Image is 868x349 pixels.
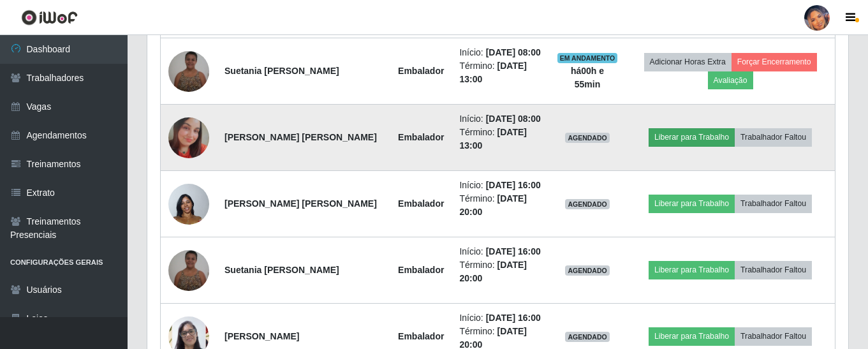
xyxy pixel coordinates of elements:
[565,133,610,143] span: AGENDADO
[644,53,732,71] button: Adicionar Horas Extra
[224,66,339,76] strong: Suetania [PERSON_NAME]
[224,198,377,209] strong: [PERSON_NAME] [PERSON_NAME]
[735,261,812,279] button: Trabalhador Faltou
[459,258,541,285] li: Término:
[649,128,735,146] button: Liberar para Trabalho
[732,53,817,71] button: Forçar Encerramento
[649,195,735,212] button: Liberar para Trabalho
[224,331,299,341] strong: [PERSON_NAME]
[398,265,444,275] strong: Embalador
[168,250,209,291] img: 1732824869480.jpeg
[649,327,735,345] button: Liberar para Trabalho
[486,180,541,190] time: [DATE] 16:00
[735,327,812,345] button: Trabalhador Faltou
[168,176,209,231] img: 1695763704328.jpeg
[565,332,610,342] span: AGENDADO
[224,132,377,142] strong: [PERSON_NAME] [PERSON_NAME]
[459,59,541,86] li: Término:
[557,53,618,63] span: EM ANDAMENTO
[565,199,610,209] span: AGENDADO
[398,66,444,76] strong: Embalador
[565,265,610,276] span: AGENDADO
[398,198,444,209] strong: Embalador
[486,246,541,256] time: [DATE] 16:00
[459,245,541,258] li: Início:
[459,126,541,152] li: Término:
[224,265,339,275] strong: Suetania [PERSON_NAME]
[459,46,541,59] li: Início:
[168,117,209,158] img: 1749572349295.jpeg
[459,192,541,219] li: Término:
[459,311,541,325] li: Início:
[735,128,812,146] button: Trabalhador Faltou
[486,114,541,124] time: [DATE] 08:00
[168,51,209,92] img: 1732824869480.jpeg
[735,195,812,212] button: Trabalhador Faltou
[459,179,541,192] li: Início:
[21,10,78,26] img: CoreUI Logo
[571,66,604,89] strong: há 00 h e 55 min
[708,71,753,89] button: Avaliação
[398,331,444,341] strong: Embalador
[649,261,735,279] button: Liberar para Trabalho
[398,132,444,142] strong: Embalador
[459,112,541,126] li: Início:
[486,313,541,323] time: [DATE] 16:00
[486,47,541,57] time: [DATE] 08:00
